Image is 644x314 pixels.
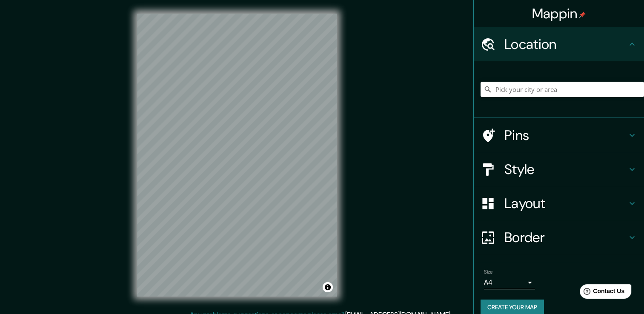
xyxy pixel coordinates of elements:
[474,27,644,61] div: Location
[484,276,535,289] div: A4
[474,118,644,152] div: Pins
[532,5,586,22] h4: Mappin
[323,282,333,292] button: Toggle attribution
[474,152,644,186] div: Style
[137,14,337,297] canvas: Map
[504,161,627,178] h4: Style
[474,186,644,220] div: Layout
[504,195,627,212] h4: Layout
[474,220,644,254] div: Border
[579,11,586,18] img: pin-icon.png
[568,281,635,305] iframe: Help widget launcher
[504,229,627,246] h4: Border
[504,127,627,144] h4: Pins
[504,36,627,53] h4: Location
[484,268,493,276] label: Size
[481,82,644,97] input: Pick your city or area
